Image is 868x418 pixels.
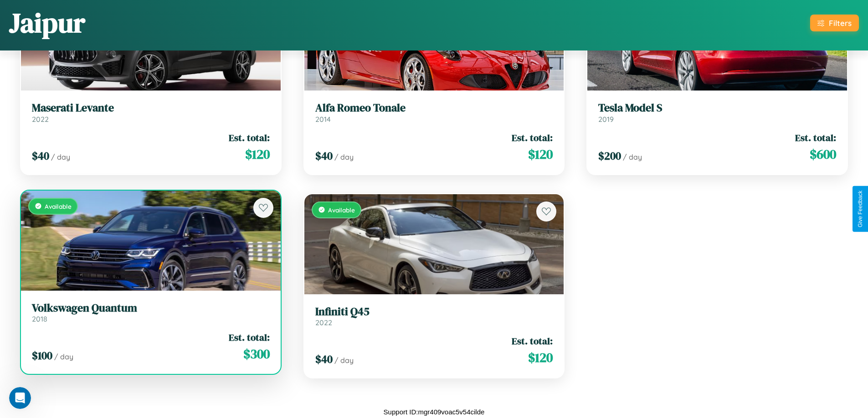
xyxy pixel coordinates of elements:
span: Est. total: [229,131,270,144]
div: Give Feedback [857,191,863,227]
a: Alfa Romeo Tonale2014 [315,101,553,124]
a: Volkswagen Quantum2018 [32,302,270,324]
span: Est. total: [512,131,553,144]
span: $ 600 [810,145,836,163]
a: Maserati Levante2022 [32,101,270,124]
h3: Maserati Levante [32,101,270,115]
span: / day [623,152,642,161]
span: 2019 [598,115,614,124]
span: $ 300 [243,345,270,363]
span: $ 120 [528,145,553,163]
h3: Volkswagen Quantum [32,302,270,315]
span: Available [45,202,72,210]
span: / day [334,152,354,161]
span: 2022 [32,115,49,124]
h3: Tesla Model S [598,101,836,115]
div: Filters [829,18,852,28]
h1: Jaipur [9,4,85,41]
h3: Infiniti Q45 [315,305,553,318]
span: 2018 [32,314,47,323]
span: / day [54,352,73,361]
span: $ 40 [32,148,49,163]
span: $ 120 [528,348,553,367]
button: Filters [810,15,859,31]
h3: Alfa Romeo Tonale [315,101,553,115]
span: 2014 [315,115,331,124]
span: Est. total: [229,331,270,344]
p: Support ID: mgr409voac5v54cilde [384,406,485,418]
span: $ 100 [32,348,52,363]
span: Est. total: [512,334,553,347]
a: Infiniti Q452022 [315,305,553,327]
span: Available [328,206,355,214]
span: $ 200 [598,148,621,163]
span: $ 40 [315,352,333,367]
span: $ 120 [245,145,270,163]
a: Tesla Model S2019 [598,101,836,124]
iframe: Intercom live chat [9,387,31,409]
span: / day [334,356,354,365]
span: 2022 [315,318,332,327]
span: / day [51,152,70,161]
span: Est. total: [795,131,836,144]
span: $ 40 [315,148,333,163]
